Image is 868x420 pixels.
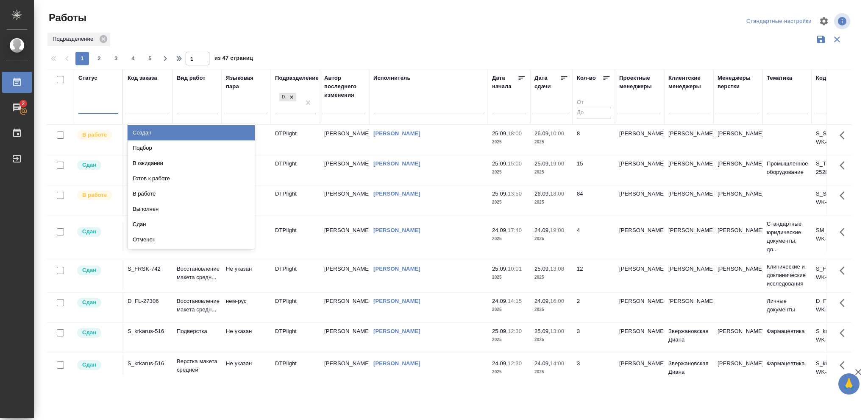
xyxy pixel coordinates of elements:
p: 12:30 [508,360,522,367]
div: split button [744,15,814,28]
button: Здесь прячутся важные кнопки [835,323,855,343]
p: 25.09, [534,328,550,334]
button: Сбросить фильтры [829,31,845,48]
p: 2025 [534,336,568,344]
p: 2025 [534,305,568,314]
p: Сдан [82,361,96,369]
td: DTPlight [271,185,320,215]
p: 25.09, [492,160,508,167]
td: нем-рус [222,293,271,322]
div: Дата сдачи [534,74,560,91]
p: 24.09, [492,360,508,367]
td: [PERSON_NAME] [664,125,713,155]
p: 25.09, [492,266,508,272]
div: S_krkarus-516 [128,327,168,336]
p: Фармацевтика [767,359,807,368]
div: DTPlight [279,93,287,102]
button: Здесь прячутся важные кнопки [835,185,855,206]
div: Статус [78,74,97,82]
td: DTPlight [271,222,320,252]
td: Не указан [222,260,271,290]
a: [PERSON_NAME] [373,227,420,233]
span: Посмотреть информацию [834,13,852,29]
button: Здесь прячутся важные кнопки [835,125,855,146]
p: [PERSON_NAME] [718,190,758,198]
p: Подверстка [177,327,217,336]
div: Менеджер проверил работу исполнителя, передает ее на следующий этап [76,359,118,371]
td: [PERSON_NAME] [320,125,369,155]
p: 10:00 [550,130,564,137]
p: 19:00 [550,227,564,233]
p: Сдан [82,328,96,337]
p: 2025 [534,273,568,282]
p: 25.09, [534,266,550,272]
p: Сдан [82,161,96,169]
p: 17:40 [508,227,522,233]
p: 14:15 [508,298,522,304]
div: Исполнитель [373,74,411,82]
td: S_SNF-6916-WK-011 [812,185,861,215]
div: Дата начала [492,74,517,91]
p: 10:01 [508,266,522,272]
p: 2025 [534,138,568,146]
td: [PERSON_NAME] [664,155,713,185]
td: 8 [573,125,615,155]
a: [PERSON_NAME] [373,328,420,334]
p: 24.09, [492,227,508,233]
p: 2025 [534,235,568,243]
span: 4 [126,54,140,63]
p: 24.09, [534,298,550,304]
p: 2025 [534,368,568,376]
td: 2 [573,293,615,322]
td: SM_FL-4748-WK-013 [812,222,861,252]
p: 16:00 [550,298,564,304]
button: 🙏 [838,373,860,395]
div: Подразделение [47,33,110,46]
p: [PERSON_NAME] [718,226,758,235]
a: 2 [2,97,32,118]
button: Здесь прячутся важные кнопки [835,355,855,375]
div: Языковая пара [226,74,267,91]
p: 14:00 [550,360,564,367]
td: D_FL-27306-WK-008 [812,293,861,322]
span: 5 [143,54,157,63]
td: [PERSON_NAME] [320,355,369,385]
td: [PERSON_NAME] [320,260,369,290]
td: [PERSON_NAME] [320,185,369,215]
td: [PERSON_NAME] [664,260,713,290]
td: Не указан [222,323,271,353]
td: [PERSON_NAME] [615,323,664,353]
td: 15 [573,155,615,185]
p: Стандартные юридические документы, до... [767,220,807,254]
p: 15:00 [508,160,522,167]
td: [PERSON_NAME] [320,222,369,252]
p: Сдан [82,298,96,307]
div: Тематика [767,74,792,82]
p: 25.09, [492,328,508,334]
div: Клиентские менеджеры [668,74,709,91]
a: [PERSON_NAME] [373,160,420,167]
td: DTPlight [271,355,320,385]
p: Подразделение [53,35,96,43]
div: Код заказа [128,74,157,82]
div: DTPlight [278,92,297,103]
p: 2025 [492,368,526,376]
td: DTPlight [271,260,320,290]
div: Менеджер проверил работу исполнителя, передает ее на следующий этап [76,265,118,276]
p: В работе [82,131,107,139]
td: Звержановская Диана [664,355,713,385]
td: S_krkarus-516-WK-011 [812,355,861,385]
div: Менеджер проверил работу исполнителя, передает ее на следующий этап [76,226,118,238]
td: S_T-OP-C-25283-WK-008 [812,155,861,185]
td: [PERSON_NAME] [615,155,664,185]
p: В работе [82,191,107,199]
p: 2025 [534,198,568,207]
td: [PERSON_NAME] [664,222,713,252]
button: 4 [126,52,140,65]
p: 24.09, [492,298,508,304]
div: Подразделение [275,74,319,82]
button: 5 [143,52,157,65]
td: [PERSON_NAME] [664,185,713,215]
td: Звержановская Диана [664,323,713,353]
p: Клинические и доклинические исследования [767,263,807,288]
